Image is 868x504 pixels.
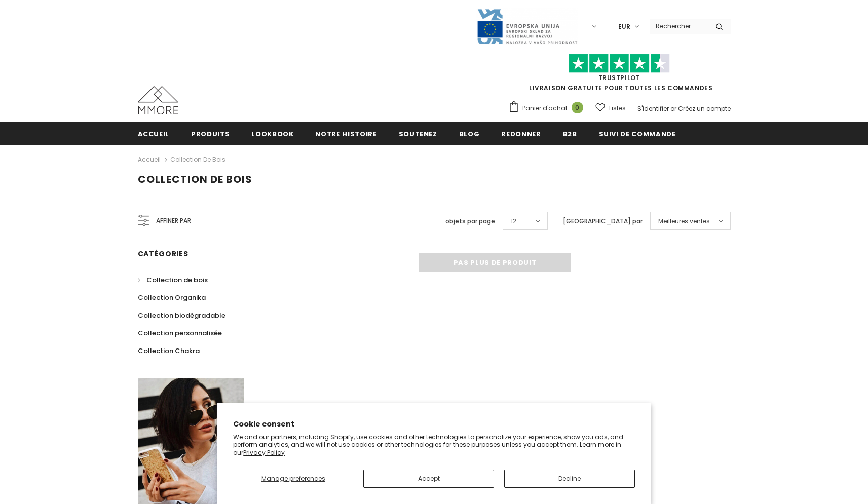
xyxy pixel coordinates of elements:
[315,129,376,139] span: Notre histoire
[658,216,710,226] span: Meilleures ventes
[315,122,376,145] a: Notre histoire
[609,103,626,113] span: Listes
[618,22,630,32] span: EUR
[138,293,206,302] span: Collection Organika
[476,8,578,45] img: Javni Razpis
[572,102,583,113] span: 0
[138,328,222,338] span: Collection personnalisée
[399,129,437,139] span: soutenez
[138,86,178,114] img: Cas MMORE
[445,216,495,226] label: objets par page
[678,104,731,113] a: Créez un compte
[233,433,635,457] p: We and our partners, including Shopify, use cookies and other technologies to personalize your ex...
[138,249,188,259] span: Catégories
[476,22,578,30] a: Javni Razpis
[563,129,577,139] span: B2B
[501,122,541,145] a: Redonner
[459,122,480,145] a: Blog
[138,342,200,360] a: Collection Chakra
[170,155,225,164] a: Collection de bois
[508,101,588,116] a: Panier d'achat 0
[599,129,676,139] span: Suivi de commande
[138,324,222,342] a: Collection personnalisée
[138,289,206,306] a: Collection Organika
[138,311,225,320] span: Collection biodégradable
[138,306,225,324] a: Collection biodégradable
[363,470,494,488] button: Accept
[191,129,230,139] span: Produits
[522,103,568,113] span: Panier d'achat
[598,73,640,82] a: TrustPilot
[138,271,208,289] a: Collection de bois
[233,470,353,488] button: Manage preferences
[504,470,635,488] button: Decline
[156,215,191,226] span: Affiner par
[569,54,670,73] img: Faites confiance aux étoiles pilotes
[251,122,293,145] a: Lookbook
[637,104,669,113] a: S'identifier
[508,58,731,92] span: LIVRAISON GRATUITE POUR TOUTES LES COMMANDES
[399,122,437,145] a: soutenez
[261,474,325,483] span: Manage preferences
[459,129,480,139] span: Blog
[233,419,635,430] h2: Cookie consent
[595,99,626,117] a: Listes
[243,448,285,457] a: Privacy Policy
[599,122,676,145] a: Suivi de commande
[138,346,200,356] span: Collection Chakra
[138,153,161,166] a: Accueil
[146,275,208,285] span: Collection de bois
[563,216,643,226] label: [GEOGRAPHIC_DATA] par
[251,129,293,139] span: Lookbook
[138,129,170,139] span: Accueil
[670,104,676,113] span: or
[650,19,708,33] input: Search Site
[138,122,170,145] a: Accueil
[138,172,252,186] span: Collection de bois
[501,129,541,139] span: Redonner
[563,122,577,145] a: B2B
[511,216,516,226] span: 12
[191,122,230,145] a: Produits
